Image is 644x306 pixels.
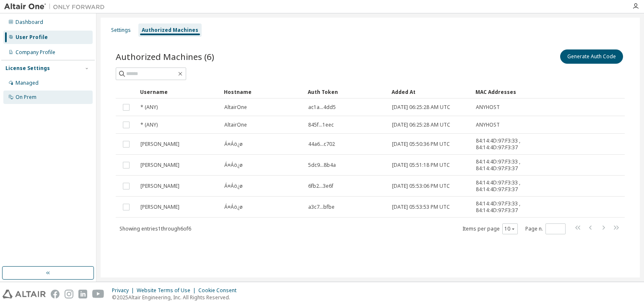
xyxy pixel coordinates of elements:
div: Settings [111,27,131,34]
span: ANYHOST [476,122,500,128]
span: * (ANY) [140,122,158,128]
span: 5dc9...8b4a [308,162,336,169]
div: Managed [16,80,39,86]
div: User Profile [16,34,48,41]
img: youtube.svg [92,290,104,298]
span: Page n. [525,223,566,234]
span: Authorized Machines (6) [116,51,214,62]
span: [PERSON_NAME] [140,204,179,210]
span: [DATE] 05:53:06 PM UTC [392,183,450,189]
div: Dashboard [16,19,43,26]
span: ANYHOST [476,104,500,111]
div: MAC Addresses [475,85,539,99]
div: Privacy [112,287,137,294]
span: AltairOne [224,104,247,111]
span: [DATE] 06:25:28 AM UTC [392,122,450,128]
span: * (ANY) [140,104,158,111]
span: 84:14:4D:97:F3:33 , 84:14:4D:97:F3:37 [476,200,539,214]
div: Cookie Consent [198,287,241,294]
span: Showing entries 1 through 6 of 6 [119,225,191,232]
img: facebook.svg [51,290,60,298]
img: instagram.svg [65,290,73,298]
div: Authorized Machines [142,27,198,34]
div: Added At [392,85,469,99]
div: Website Terms of Use [137,287,198,294]
span: 44a6...c702 [308,141,335,148]
div: Username [140,85,217,99]
span: [DATE] 05:50:36 PM UTC [392,141,450,148]
div: On Prem [16,94,36,101]
span: Á¤Áö¿ø [224,183,243,189]
span: AltairOne [224,122,247,128]
div: Hostname [224,85,301,99]
button: 10 [504,226,516,232]
div: License Settings [5,65,50,72]
span: [DATE] 06:25:28 AM UTC [392,104,450,111]
span: 84:14:4D:97:F3:33 , 84:14:4D:97:F3:37 [476,137,539,151]
span: 6fb2...3e6f [308,183,333,189]
div: Auth Token [308,85,385,99]
span: [DATE] 05:51:18 PM UTC [392,162,450,169]
span: 845f...1eec [308,122,334,128]
img: Altair One [4,3,109,11]
span: [DATE] 05:53:53 PM UTC [392,204,450,210]
img: altair_logo.svg [3,290,46,298]
span: Items per page [462,223,518,234]
span: Á¤Áö¿ø [224,204,243,210]
span: [PERSON_NAME] [140,183,179,189]
span: ac1a...4dd5 [308,104,336,111]
span: 84:14:4D:97:F3:33 , 84:14:4D:97:F3:37 [476,158,539,172]
div: Company Profile [16,49,55,56]
span: Á¤Áö¿ø [224,162,243,169]
span: a3c7...bfbe [308,204,335,210]
span: Á¤Áö¿ø [224,141,243,148]
p: © 2025 Altair Engineering, Inc. All Rights Reserved. [112,294,241,301]
img: linkedin.svg [78,290,87,298]
button: Generate Auth Code [560,49,623,64]
span: [PERSON_NAME] [140,162,179,169]
span: 84:14:4D:97:F3:33 , 84:14:4D:97:F3:37 [476,179,539,193]
span: [PERSON_NAME] [140,141,179,148]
